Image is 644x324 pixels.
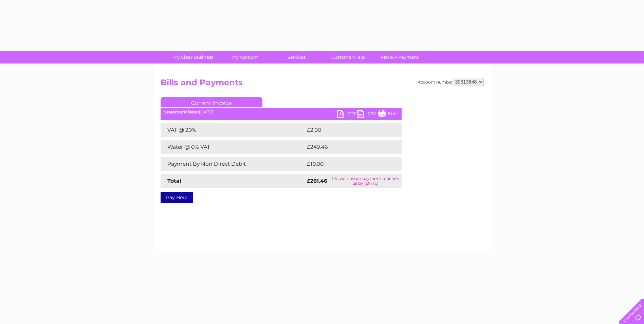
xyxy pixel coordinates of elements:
[161,140,305,154] td: Water @ 0% VAT
[305,157,388,171] td: £10.00
[167,178,181,184] strong: Total
[161,157,305,171] td: Payment By Non Direct Debit
[217,51,273,64] a: My Account
[161,110,402,114] div: [DATE]
[161,97,262,107] a: Current Invoice
[161,123,305,137] td: VAT @ 20%
[161,78,484,91] h2: Bills and Payments
[378,110,398,120] a: Print
[305,140,390,154] td: £249.46
[329,174,402,188] td: Please ensure payment reaches us by [DATE]
[337,110,357,120] a: PDF
[269,51,325,64] a: Services
[357,110,378,120] a: CSV
[161,192,193,203] a: Pay Here
[307,178,327,184] strong: £261.46
[165,51,221,64] a: My Clear Business
[164,109,199,114] b: Statement Date:
[418,78,484,86] div: Account number
[320,51,376,64] a: Customer Help
[372,51,428,64] a: Make A Payment
[305,123,386,137] td: £2.00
